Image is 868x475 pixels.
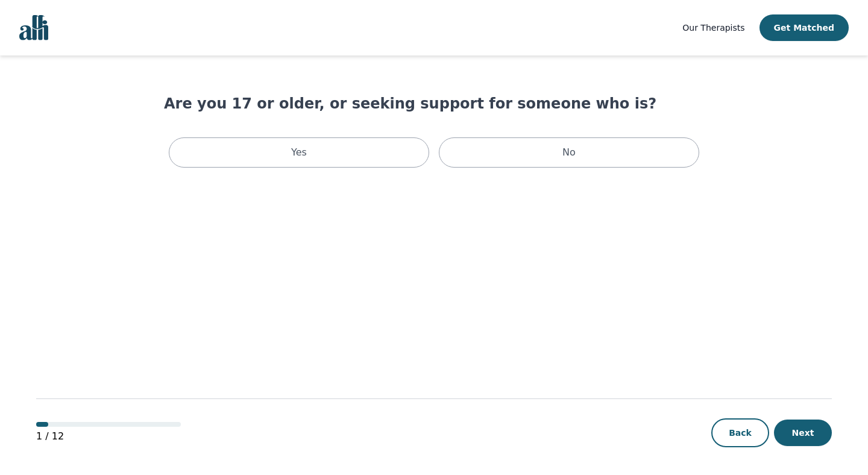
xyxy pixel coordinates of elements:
img: alli logo [19,15,48,40]
p: No [562,145,576,160]
button: Next [774,420,832,446]
span: Our Therapists [682,23,744,33]
p: 1 / 12 [36,429,181,444]
button: Get Matched [759,14,849,41]
button: Back [711,418,769,447]
p: Yes [291,145,307,160]
h1: Are you 17 or older, or seeking support for someone who is? [164,94,704,113]
a: Our Therapists [682,20,744,35]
